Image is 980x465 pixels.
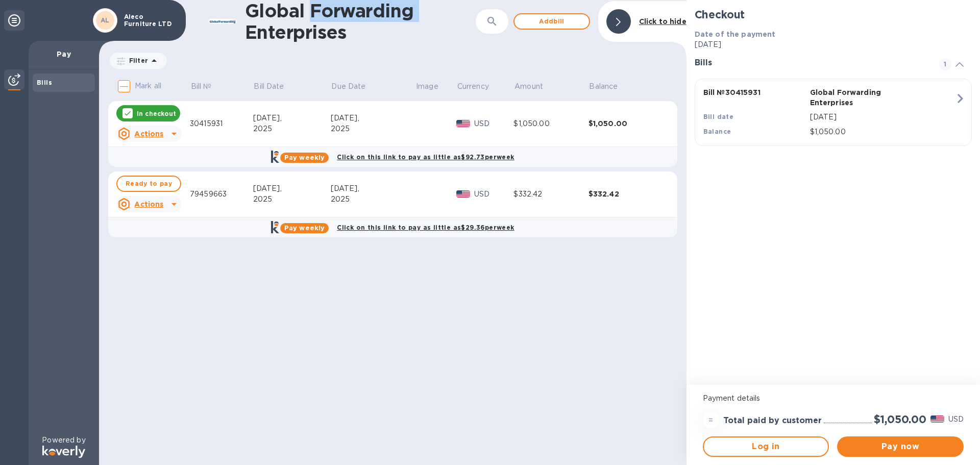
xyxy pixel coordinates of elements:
span: Balance [589,81,631,92]
p: Amount [514,81,543,92]
h3: Bills [695,58,927,68]
p: Due Date [331,81,365,92]
b: Date of the payment [695,30,776,38]
b: AL [101,16,110,24]
div: = [703,412,719,428]
button: Bill №30415931Global Forwarding EnterprisesBill date[DATE]Balance$1,050.00 [695,79,972,146]
b: Click on this link to pay as little as $29.36 per week [337,224,514,231]
div: 2025 [253,124,331,134]
span: Due Date [331,81,379,92]
p: In checkout [137,109,176,118]
span: Pay now [845,440,955,453]
div: $332.42 [589,189,663,199]
p: $1,050.00 [810,127,955,137]
p: Balance [589,81,618,92]
img: USD [456,190,470,198]
span: 1 [939,58,951,70]
p: Image [416,81,438,92]
b: Balance [703,128,731,135]
p: USD [948,414,964,425]
p: Bill № 30415931 [703,87,806,97]
h2: $1,050.00 [874,413,926,426]
button: Log in [703,436,829,457]
img: USD [456,120,470,127]
img: USD [930,415,944,423]
div: 79459663 [190,189,253,200]
b: Bill date [703,113,734,120]
div: 2025 [331,194,415,205]
div: 30415931 [190,118,253,129]
b: Bills [37,79,52,86]
p: Global Forwarding Enterprises [810,87,913,108]
p: Bill Date [254,81,284,92]
span: Amount [514,81,556,92]
p: Payment details [703,393,964,404]
button: Pay now [837,436,964,457]
p: Filter [125,56,148,65]
span: Bill № [191,81,225,92]
p: Aleco Furniture LTD [124,13,175,28]
h3: Total paid by customer [723,416,822,426]
div: 2025 [253,194,331,205]
u: Actions [134,200,163,208]
u: Actions [134,130,163,138]
p: Mark all [135,81,161,91]
p: Currency [457,81,489,92]
div: $332.42 [513,189,588,200]
p: USD [474,189,514,200]
span: Log in [712,440,820,453]
b: Pay weekly [284,224,325,232]
span: Ready to pay [126,178,172,190]
button: Addbill [513,13,590,30]
button: Ready to pay [116,176,181,192]
b: Pay weekly [284,154,325,161]
p: [DATE] [695,39,972,50]
img: Logo [42,446,85,458]
div: [DATE], [331,183,415,194]
p: [DATE] [810,112,955,123]
b: Click on this link to pay as little as $92.73 per week [337,153,514,161]
div: [DATE], [253,183,331,194]
div: 2025 [331,124,415,134]
h2: Checkout [695,8,972,21]
p: USD [474,118,514,129]
p: Powered by [42,435,85,446]
span: Bill Date [254,81,297,92]
div: $1,050.00 [589,118,663,129]
div: $1,050.00 [513,118,588,129]
div: [DATE], [253,113,331,124]
p: Pay [37,49,91,59]
p: Bill № [191,81,212,92]
b: Click to hide [639,17,687,26]
span: Add bill [523,15,581,28]
div: [DATE], [331,113,415,124]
